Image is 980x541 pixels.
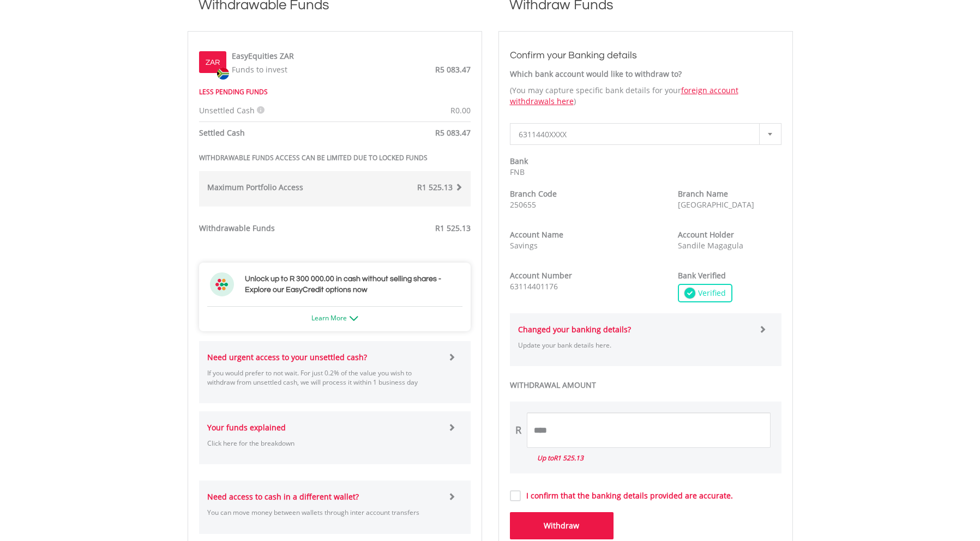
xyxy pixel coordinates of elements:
[510,281,558,291] span: 63114401176
[435,223,471,233] span: R1 525.13
[510,48,781,63] h3: Confirm your Banking details
[435,64,471,75] span: R5 083.47
[207,481,462,533] a: Need access to cash in a different wallet? You can move money between wallets through inter accou...
[207,508,440,517] p: You can move money between wallets through inter account transfers
[207,352,367,362] strong: Need urgent access to your unsettled cash?
[510,85,738,106] a: foreign account withdrawals here
[678,199,754,210] span: [GEOGRAPHIC_DATA]
[678,189,728,199] strong: Branch Name
[510,69,682,79] strong: Which bank account would like to withdraw to?
[554,453,584,463] span: R1 525.13
[199,87,268,96] strong: LESS PENDING FUNDS
[537,453,584,463] i: Up to
[450,105,471,116] span: R0.00
[510,512,614,539] button: Withdraw
[510,167,525,177] span: FNB
[199,223,275,233] strong: Withdrawable Funds
[519,124,756,145] span: 6311440XXXX
[199,105,255,116] span: Unsettled Cash
[311,313,358,323] a: Learn More
[210,272,234,296] img: ec-flower.svg
[232,51,294,62] label: EasyEquities ZAR
[695,288,726,299] span: Verified
[207,491,359,502] strong: Need access to cash in a different wallet?
[510,229,563,240] strong: Account Name
[245,273,460,295] h3: Unlock up to R 300 000.00 in cash without selling shares - Explore our EasyCredit options now
[515,423,521,437] div: R
[510,85,781,107] p: (You may capture specific bank details for your )
[678,270,726,281] strong: Bank Verified
[510,189,557,199] strong: Branch Code
[232,64,287,75] span: Funds to invest
[207,182,303,192] strong: Maximum Portfolio Access
[199,153,428,162] strong: WITHDRAWABLE FUNDS ACCESS CAN BE LIMITED DUE TO LOCKED FUNDS
[206,57,220,68] label: ZAR
[510,270,572,281] strong: Account Number
[207,439,440,448] p: Click here for the breakdown
[521,490,733,501] label: I confirm that the banking details provided are accurate.
[510,156,528,166] strong: Bank
[510,240,538,251] span: Savings
[217,68,229,80] img: zar.png
[510,380,781,391] label: WITHDRAWAL AMOUNT
[518,341,751,350] p: Update your bank details here.
[199,127,245,138] strong: Settled Cash
[207,422,286,433] strong: Your funds explained
[678,229,734,240] strong: Account Holder
[678,240,743,251] span: Sandile Magagula
[435,127,471,138] span: R5 083.47
[510,199,536,210] span: 250655
[417,182,453,192] span: R1 525.13
[518,324,631,335] strong: Changed your banking details?
[207,368,440,387] p: If you would prefer to not wait. For just 0.2% of the value you wish to withdraw from unsettled c...
[350,316,358,321] img: ec-arrow-down.png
